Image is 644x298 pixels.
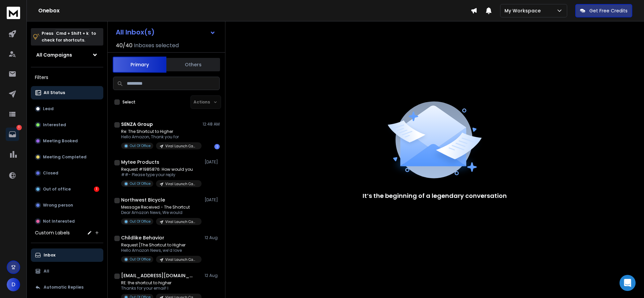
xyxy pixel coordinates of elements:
[31,73,103,82] h3: Filters
[130,143,151,148] p: Out Of Office
[31,215,103,228] button: Not Interested
[130,219,151,224] p: Out Of Office
[16,125,22,130] p: 1
[116,42,132,50] span: 40 / 40
[31,86,103,99] button: All Status
[31,281,103,294] button: Automatic Replies
[43,187,71,192] p: Out of office
[43,219,75,224] p: Not Interested
[121,205,202,210] p: Message Received - The Shortcut
[121,280,202,286] p: RE: the shortcut to higher
[44,285,84,290] p: Automatic Replies
[121,134,202,140] p: Hello Amazon, Thank you for
[203,122,220,127] p: 12:48 AM
[44,269,49,274] p: All
[165,257,198,262] p: Viral Launch Campaign
[116,29,155,35] h1: All Inbox(s)
[44,252,55,258] p: Inbox
[94,187,99,192] div: 1
[165,144,198,149] p: Viral Launch Campaign
[205,159,220,165] p: [DATE]
[121,248,202,253] p: Hello Amazon News, we’d love
[130,181,151,186] p: Out Of Office
[205,235,220,240] p: 12 Aug
[7,278,20,291] button: D
[121,286,202,291] p: Thanks for your email! I
[31,150,103,164] button: Meeting Completed
[42,30,96,44] p: Press to check for shortcuts.
[110,25,221,39] button: All Inbox(s)
[31,199,103,212] button: Wrong person
[31,166,103,180] button: Closed
[31,182,103,196] button: Out of office1
[620,275,636,291] div: Open Intercom Messenger
[121,129,202,134] p: Re: The Shortcut to Higher
[43,170,58,176] p: Closed
[205,273,220,278] p: 12 Aug
[122,99,136,105] label: Select
[36,52,72,58] h1: All Campaigns
[55,29,90,37] span: Cmd + Shift + k
[43,122,66,128] p: Interested
[121,210,202,215] p: Dear Amazon News, We would
[121,272,195,279] h1: [EMAIL_ADDRESS][DOMAIN_NAME]
[38,7,471,15] h1: Onebox
[31,48,103,62] button: All Campaigns
[130,257,151,262] p: Out Of Office
[214,144,220,149] div: 1
[121,159,159,165] h1: Mytee Products
[31,102,103,116] button: Lead
[43,154,87,160] p: Meeting Completed
[121,167,202,172] p: Request #1985876: How would you
[121,242,202,248] p: Request [The Shortcut to Higher
[165,181,198,187] p: Viral Launch Campaign
[589,7,628,14] p: Get Free Credits
[43,138,78,144] p: Meeting Booked
[113,57,166,73] button: Primary
[575,4,632,17] button: Get Free Credits
[121,172,202,177] p: ##- Please type your reply
[121,234,164,241] h1: Childlike Behavior
[165,219,198,224] p: Viral Launch Campaign
[44,90,65,95] p: All Status
[35,229,70,236] h3: Custom Labels
[205,197,220,203] p: [DATE]
[504,7,543,14] p: My Workspace
[134,42,179,50] h3: Inboxes selected
[121,197,165,203] h1: Northwest Bicycle
[31,118,103,132] button: Interested
[121,121,153,128] h1: SENZA Group
[43,106,54,111] p: Lead
[31,265,103,278] button: All
[6,128,19,141] a: 1
[31,134,103,148] button: Meeting Booked
[363,191,507,201] p: It’s the beginning of a legendary conversation
[31,248,103,262] button: Inbox
[43,203,73,208] p: Wrong person
[166,57,220,72] button: Others
[7,7,20,19] img: logo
